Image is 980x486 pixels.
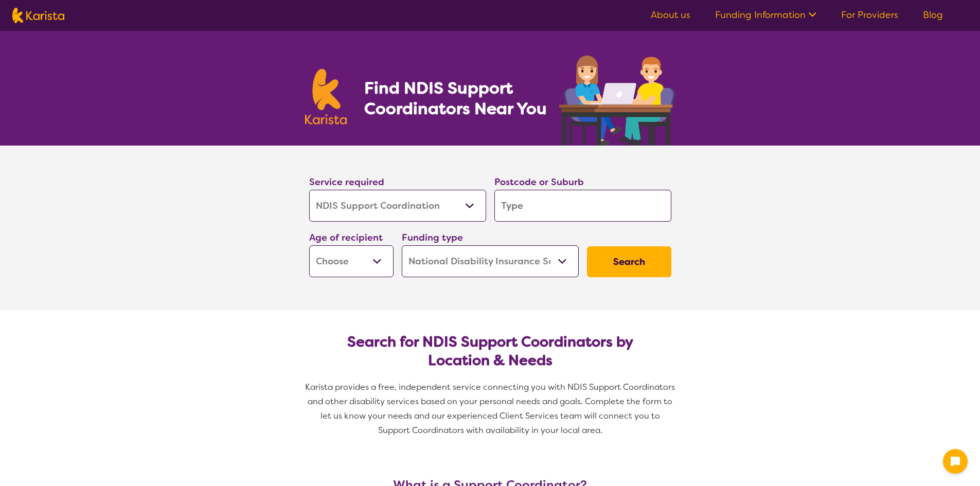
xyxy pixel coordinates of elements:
a: About us [651,9,690,21]
a: Blog [923,9,943,21]
h1: Find NDIS Support Coordinators Near You [364,78,555,119]
img: Karista logo [12,8,64,23]
button: Search [587,246,671,277]
label: Age of recipient [309,231,383,244]
img: Karista logo [305,69,347,124]
span: Karista provides a free, independent service connecting you with NDIS Support Coordinators and ot... [305,382,677,436]
a: For Providers [841,9,898,21]
input: Type [494,190,671,222]
label: Funding type [402,231,463,244]
label: Postcode or Suburb [494,176,584,188]
h2: Search for NDIS Support Coordinators by Location & Needs [317,333,663,370]
label: Service required [309,176,384,188]
a: Funding Information [715,9,816,21]
img: support-coordination [559,56,675,146]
